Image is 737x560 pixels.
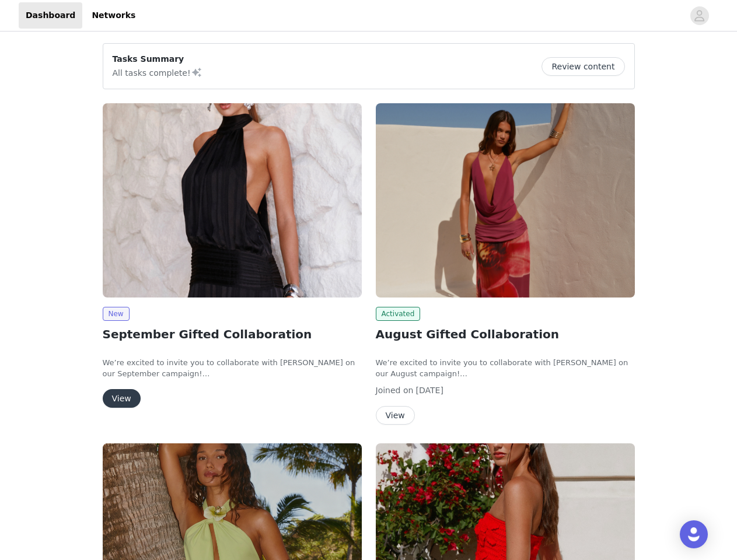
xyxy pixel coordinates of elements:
p: We’re excited to invite you to collaborate with [PERSON_NAME] on our September campaign! [103,357,362,380]
img: Peppermayo AUS [376,103,635,297]
img: Peppermayo AUS [103,103,362,297]
span: [DATE] [416,386,443,395]
a: Dashboard [19,2,82,29]
a: View [103,394,141,403]
h2: September Gifted Collaboration [103,325,362,343]
p: All tasks complete! [113,65,202,79]
div: Open Intercom Messenger [680,520,708,548]
h2: August Gifted Collaboration [376,325,635,343]
div: avatar [694,6,705,25]
span: Joined on [376,386,414,395]
button: View [103,389,141,408]
a: View [376,411,415,420]
p: We’re excited to invite you to collaborate with [PERSON_NAME] on our August campaign! [376,357,635,380]
button: Review content [542,57,624,76]
a: Networks [85,2,142,29]
button: View [376,406,415,425]
span: Activated [376,307,421,321]
p: Tasks Summary [113,53,202,65]
span: New [103,307,130,321]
